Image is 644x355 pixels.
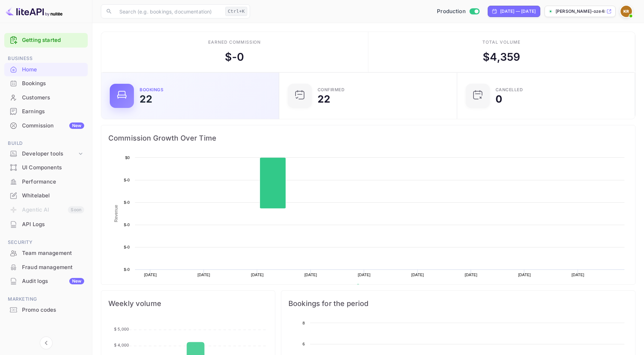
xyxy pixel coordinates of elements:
[572,273,584,277] text: [DATE]
[6,6,63,17] img: LiteAPI logo
[114,327,129,332] tspan: $ 5,000
[108,298,268,309] span: Weekly volume
[4,218,88,231] a: API Logs
[208,39,261,45] div: Earned commission
[500,8,536,15] div: [DATE] — [DATE]
[465,273,477,277] text: [DATE]
[556,8,605,15] p: [PERSON_NAME]-oze48.[PERSON_NAME]...
[4,246,88,260] div: Team management
[4,261,88,274] div: Fraud management
[225,7,247,16] div: Ctrl+K
[288,298,628,309] span: Bookings for the period
[4,218,88,231] div: API Logs
[4,140,88,147] span: Build
[4,303,88,317] div: Promo codes
[4,119,88,132] a: CommissionNew
[4,295,88,303] span: Marketing
[22,80,84,88] div: Bookings
[124,223,130,227] text: $-0
[22,178,84,186] div: Performance
[22,150,77,158] div: Developer tools
[4,161,88,175] div: UI Components
[496,88,523,92] div: CANCELLED
[318,88,345,92] div: Confirmed
[115,4,222,18] input: Search (e.g. bookings, documentation)
[22,36,84,44] a: Getting started
[363,284,381,289] text: Revenue
[4,91,88,104] a: Customers
[114,205,119,222] text: Revenue
[225,49,244,65] div: $ -0
[4,77,88,91] div: Bookings
[40,337,53,349] button: Collapse navigation
[4,175,88,188] a: Performance
[318,94,330,104] div: 22
[22,263,84,272] div: Fraud management
[434,7,482,16] div: Switch to Sandbox mode
[518,273,531,277] text: [DATE]
[4,33,88,48] div: Getting started
[4,303,88,316] a: Promo codes
[114,343,129,348] tspan: $ 4,000
[197,273,210,277] text: [DATE]
[4,239,88,246] span: Security
[4,63,88,76] a: Home
[4,189,88,203] div: Whitelabel
[4,175,88,189] div: Performance
[411,273,424,277] text: [DATE]
[144,273,157,277] text: [DATE]
[22,94,84,102] div: Customers
[22,66,84,74] div: Home
[69,278,84,284] div: New
[4,91,88,105] div: Customers
[4,274,88,288] div: Audit logsNew
[22,249,84,257] div: Team management
[22,192,84,200] div: Whitelabel
[4,119,88,133] div: CommissionNew
[22,306,84,314] div: Promo codes
[482,39,520,45] div: Total volume
[496,94,502,104] div: 0
[4,105,88,118] a: Earnings
[22,164,84,172] div: UI Components
[483,49,520,65] div: $ 4,359
[22,220,84,229] div: API Logs
[4,55,88,62] span: Business
[4,261,88,274] a: Fraud management
[4,189,88,202] a: Whitelabel
[4,161,88,174] a: UI Components
[358,273,370,277] text: [DATE]
[124,245,130,249] text: $-0
[22,108,84,116] div: Earnings
[303,321,305,325] text: 8
[124,267,130,272] text: $-0
[4,77,88,90] a: Bookings
[124,200,130,204] text: $-0
[140,88,163,92] div: Bookings
[4,246,88,260] a: Team management
[251,273,264,277] text: [DATE]
[22,277,84,285] div: Audit logs
[304,273,317,277] text: [DATE]
[621,6,632,17] img: Kobus Roux
[22,122,84,130] div: Commission
[108,132,628,144] span: Commission Growth Over Time
[4,105,88,119] div: Earnings
[140,94,152,104] div: 22
[4,274,88,288] a: Audit logsNew
[437,7,466,16] span: Production
[4,63,88,77] div: Home
[125,155,130,160] text: $0
[303,342,305,346] text: 6
[124,178,130,182] text: $-0
[69,122,84,129] div: New
[4,148,88,160] div: Developer tools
